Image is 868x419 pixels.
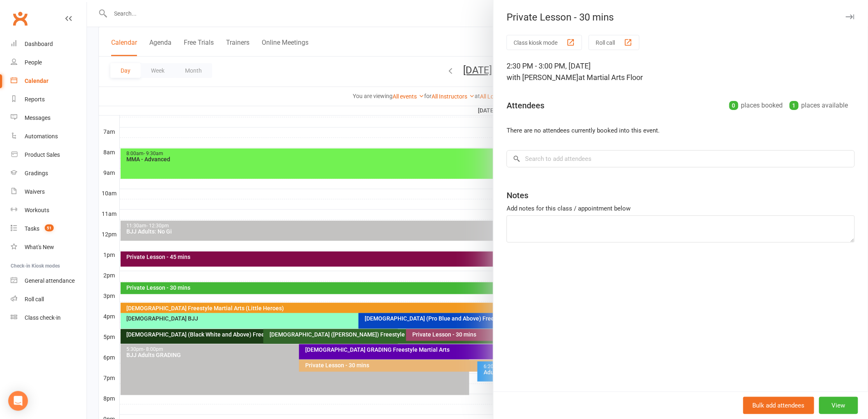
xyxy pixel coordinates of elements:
[25,225,39,232] div: Tasks
[11,90,87,109] a: Reports
[25,170,48,176] div: Gradings
[25,277,75,284] div: General attendance
[507,126,855,135] li: There are no attendees currently booked into this event.
[11,72,87,90] a: Calendar
[25,244,54,250] div: What's New
[45,224,54,231] span: 51
[507,190,528,201] div: Notes
[507,35,582,50] button: Class kiosk mode
[11,53,87,72] a: People
[25,133,58,140] div: Automations
[589,35,640,50] button: Roll call
[743,397,814,414] button: Bulk add attendees
[11,183,87,201] a: Waivers
[25,96,45,103] div: Reports
[790,100,848,111] div: places available
[8,391,28,411] div: Open Intercom Messenger
[11,290,87,309] a: Roll call
[729,100,783,111] div: places booked
[493,11,868,23] div: Private Lesson - 30 mins
[11,127,87,146] a: Automations
[790,101,799,110] div: 1
[507,60,855,83] div: 2:30 PM - 3:00 PM, [DATE]
[25,207,49,213] div: Workouts
[729,101,738,110] div: 0
[578,73,643,82] span: at Martial Arts Floor
[11,272,87,290] a: General attendance kiosk mode
[25,41,53,47] div: Dashboard
[11,109,87,127] a: Messages
[11,220,87,238] a: Tasks 51
[507,204,855,213] div: Add notes for this class / appointment below
[11,146,87,164] a: Product Sales
[25,114,50,121] div: Messages
[11,35,87,53] a: Dashboard
[25,296,44,302] div: Roll call
[25,151,60,158] div: Product Sales
[25,314,61,321] div: Class check-in
[25,78,48,84] div: Calendar
[25,59,42,66] div: People
[507,73,578,82] span: with [PERSON_NAME]
[10,8,30,29] a: Clubworx
[25,188,45,195] div: Waivers
[11,201,87,220] a: Workouts
[819,397,858,414] button: View
[11,309,87,327] a: Class kiosk mode
[11,238,87,256] a: What's New
[507,100,544,111] div: Attendees
[507,150,855,167] input: Search to add attendees
[11,164,87,183] a: Gradings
